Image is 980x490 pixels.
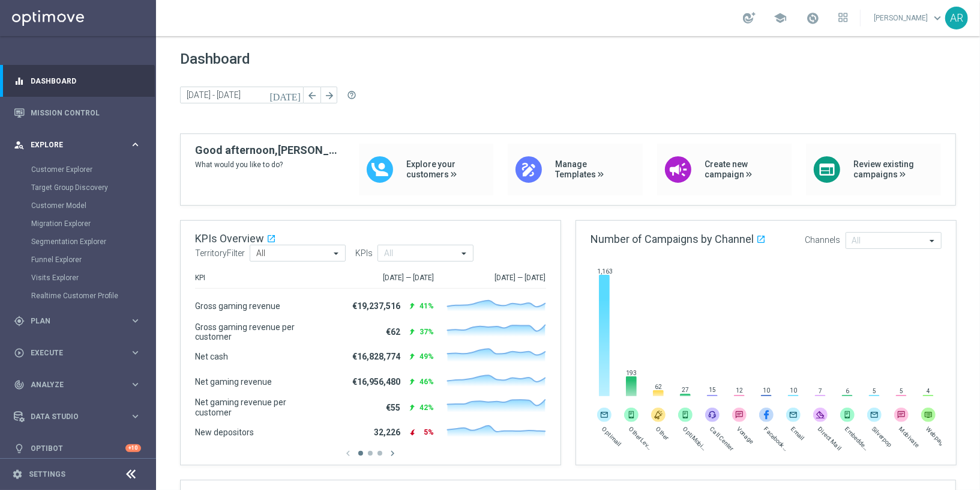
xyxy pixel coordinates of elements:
[13,444,142,453] button: lightbulb Optibot +10
[31,432,125,464] a: Optibot
[14,65,141,97] div: Dashboard
[130,139,141,150] i: keyboard_arrow_right
[13,76,142,86] button: equalizer Dashboard
[125,444,141,452] div: +10
[31,179,155,197] div: Target Group Discovery
[31,201,125,210] a: Customer Model
[13,316,142,326] button: gps_fixed Plan keyboard_arrow_right
[130,379,141,390] i: keyboard_arrow_right
[130,411,141,422] i: keyboard_arrow_right
[31,165,125,174] a: Customer Explorer
[14,97,141,129] div: Mission Control
[31,381,130,388] span: Analyze
[873,9,945,27] a: [PERSON_NAME]keyboard_arrow_down
[31,161,155,179] div: Customer Explorer
[31,251,155,269] div: Funnel Explorer
[31,269,155,287] div: Visits Explorer
[14,443,25,454] i: lightbulb
[31,219,125,228] a: Migration Explorer
[14,139,25,150] i: person_search
[13,140,142,150] button: person_search Explore keyboard_arrow_right
[31,349,130,357] span: Execute
[31,141,130,149] span: Explore
[774,11,787,25] span: school
[31,273,125,283] a: Visits Explorer
[31,413,130,420] span: Data Studio
[14,411,130,422] div: Data Studio
[31,215,155,233] div: Migration Explorer
[14,348,25,358] i: play_circle_outline
[31,197,155,215] div: Customer Model
[13,412,142,421] button: Data Studio keyboard_arrow_right
[29,471,65,478] a: Settings
[31,65,141,97] a: Dashboard
[13,348,142,358] button: play_circle_outline Execute keyboard_arrow_right
[14,379,25,390] i: track_changes
[31,97,141,129] a: Mission Control
[31,317,130,325] span: Plan
[31,183,125,192] a: Target Group Discovery
[13,108,142,118] button: Mission Control
[14,76,25,87] i: equalizer
[130,315,141,326] i: keyboard_arrow_right
[31,287,155,305] div: Realtime Customer Profile
[12,469,23,480] i: settings
[130,347,141,358] i: keyboard_arrow_right
[31,291,125,301] a: Realtime Customer Profile
[14,316,25,326] i: gps_fixed
[931,11,944,25] span: keyboard_arrow_down
[31,233,155,251] div: Segmentation Explorer
[14,432,141,464] div: Optibot
[31,255,125,265] a: Funnel Explorer
[14,139,130,150] div: Explore
[14,348,130,358] div: Execute
[945,7,968,29] div: AR
[31,237,125,247] a: Segmentation Explorer
[14,316,130,326] div: Plan
[14,379,130,390] div: Analyze
[13,380,142,390] button: track_changes Analyze keyboard_arrow_right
